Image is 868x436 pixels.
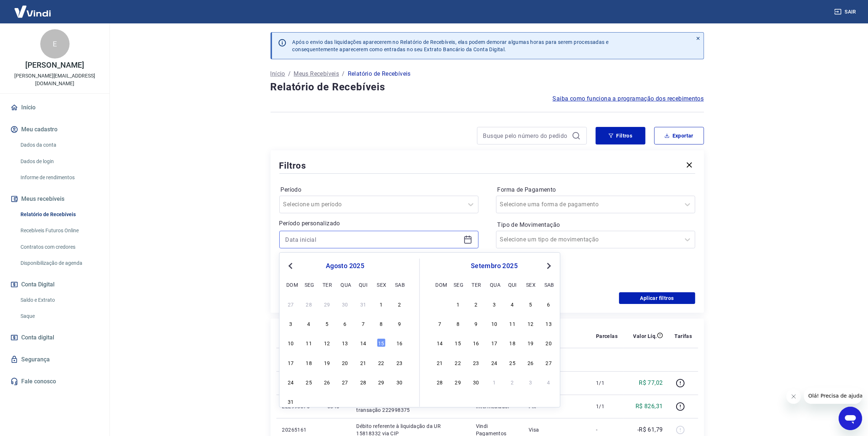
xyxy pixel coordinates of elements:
div: Choose quinta-feira, 28 de agosto de 2025 [359,377,368,386]
div: Choose segunda-feira, 15 de setembro de 2025 [454,338,462,347]
div: sab [544,280,553,289]
a: Informe de rendimentos [18,170,101,185]
div: Choose quarta-feira, 3 de setembro de 2025 [341,397,350,406]
div: Choose segunda-feira, 11 de agosto de 2025 [305,338,313,347]
div: Choose segunda-feira, 29 de setembro de 2025 [454,377,462,386]
a: Início [271,69,285,78]
p: / [288,69,291,78]
div: Choose sexta-feira, 8 de agosto de 2025 [377,319,386,328]
div: Choose domingo, 17 de agosto de 2025 [286,358,295,367]
div: Choose sábado, 6 de setembro de 2025 [544,300,553,308]
div: E [40,29,70,59]
div: Choose sábado, 13 de setembro de 2025 [544,319,553,328]
div: Choose quinta-feira, 14 de agosto de 2025 [359,338,368,347]
p: Relatório de Recebíveis [348,69,411,78]
a: Início [9,99,101,116]
div: Choose segunda-feira, 8 de setembro de 2025 [454,319,462,328]
div: Choose sexta-feira, 22 de agosto de 2025 [377,358,386,367]
p: Após o envio das liquidações aparecerem no Relatório de Recebíveis, elas podem demorar algumas ho... [293,38,609,53]
p: 20265161 [282,426,316,433]
p: [PERSON_NAME][EMAIL_ADDRESS][DOMAIN_NAME] [6,72,104,87]
div: month 2025-08 [286,298,405,407]
a: Disponibilização de agenda [18,256,101,271]
span: Saiba como funciona a programação dos recebimentos [553,94,704,103]
a: Contratos com credores [18,240,101,255]
p: 1/1 [596,403,618,410]
div: Choose quarta-feira, 13 de agosto de 2025 [341,338,350,347]
div: Choose domingo, 31 de agosto de 2025 [435,300,444,308]
a: Conta digital [9,330,101,346]
div: qui [359,280,368,289]
div: Choose quinta-feira, 2 de outubro de 2025 [508,377,517,386]
div: Choose sábado, 20 de setembro de 2025 [544,338,553,347]
div: agosto 2025 [286,262,405,270]
div: Choose sábado, 6 de setembro de 2025 [395,397,404,406]
div: setembro 2025 [435,262,554,270]
div: sex [377,280,386,289]
div: Choose domingo, 28 de setembro de 2025 [435,377,444,386]
div: Choose quinta-feira, 4 de setembro de 2025 [508,300,517,308]
div: Choose quarta-feira, 24 de setembro de 2025 [490,358,499,367]
div: Choose segunda-feira, 28 de julho de 2025 [305,300,313,308]
img: Vindi [9,0,56,23]
div: Choose sexta-feira, 29 de agosto de 2025 [377,377,386,386]
div: Choose quinta-feira, 31 de julho de 2025 [359,300,368,308]
div: Choose quarta-feira, 1 de outubro de 2025 [490,377,499,386]
div: Choose quarta-feira, 3 de setembro de 2025 [490,300,499,308]
div: Choose segunda-feira, 25 de agosto de 2025 [305,377,313,386]
div: Choose domingo, 31 de agosto de 2025 [286,397,295,406]
p: Meus Recebíveis [294,69,339,78]
p: [PERSON_NAME] [25,61,84,69]
div: Choose segunda-feira, 4 de agosto de 2025 [305,319,313,328]
div: Choose sexta-feira, 5 de setembro de 2025 [526,300,535,308]
div: Choose domingo, 14 de setembro de 2025 [435,338,444,347]
p: - [596,426,618,433]
p: Visa [529,426,584,433]
div: Choose domingo, 21 de setembro de 2025 [435,358,444,367]
div: Choose quinta-feira, 7 de agosto de 2025 [359,319,368,328]
button: Exportar [654,127,704,144]
button: Meu cadastro [9,121,101,138]
a: Segurança [9,352,101,368]
p: Tarifas [675,332,692,340]
div: ter [472,280,481,289]
a: Saque [18,309,101,324]
h5: Filtros [279,160,306,172]
a: Relatório de Recebíveis [18,207,101,222]
button: Previous Month [286,262,295,270]
p: Valor Líq. [633,332,657,340]
div: Choose sexta-feira, 19 de setembro de 2025 [526,338,535,347]
div: dom [435,280,444,289]
div: Choose sábado, 30 de agosto de 2025 [395,377,404,386]
p: R$ 77,02 [639,379,663,387]
div: sex [526,280,535,289]
label: Forma de Pagamento [498,185,694,194]
div: Choose quinta-feira, 4 de setembro de 2025 [359,397,368,406]
div: sab [395,280,404,289]
a: Recebíveis Futuros Online [18,223,101,238]
div: ter [323,280,331,289]
input: Busque pelo número do pedido [483,130,569,141]
iframe: Botão para abrir a janela de mensagens [839,407,862,430]
input: Data inicial [286,234,461,245]
div: Choose terça-feira, 5 de agosto de 2025 [323,319,331,328]
button: Aplicar filtros [619,292,695,304]
div: Choose segunda-feira, 1 de setembro de 2025 [305,397,313,406]
div: Choose quinta-feira, 11 de setembro de 2025 [508,319,517,328]
div: seg [305,280,313,289]
h4: Relatório de Recebíveis [271,80,704,94]
div: month 2025-09 [435,298,554,387]
p: R$ 826,31 [636,402,663,411]
div: Choose terça-feira, 30 de setembro de 2025 [472,377,481,386]
label: Período [281,185,477,194]
div: Choose segunda-feira, 18 de agosto de 2025 [305,358,313,367]
div: dom [286,280,295,289]
div: Choose terça-feira, 16 de setembro de 2025 [472,338,481,347]
p: 1/1 [596,379,618,387]
div: Choose sábado, 9 de agosto de 2025 [395,319,404,328]
div: Choose quinta-feira, 25 de setembro de 2025 [508,358,517,367]
p: Período personalizado [279,219,478,228]
div: Choose sexta-feira, 5 de setembro de 2025 [377,397,386,406]
div: Choose sexta-feira, 26 de setembro de 2025 [526,358,535,367]
div: Choose domingo, 24 de agosto de 2025 [286,377,295,386]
